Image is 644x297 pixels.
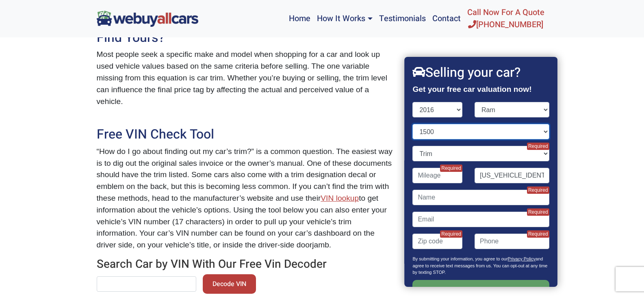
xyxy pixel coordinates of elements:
span: Required [527,208,549,216]
h2: Selling your car? [413,65,549,80]
span: Required [440,165,462,172]
h2: What is the Trim of a Vehicle and How Can You Find Yours? [97,15,393,46]
input: Email [413,212,549,227]
a: Contact [429,3,464,34]
button: Decode VIN [203,274,256,294]
span: Required [527,186,549,194]
input: Mileage [413,168,463,183]
a: How It Works [314,3,375,34]
p: By submitting your information, you agree to our and agree to receive text messages from us. You ... [413,256,549,280]
span: to get information about the vehicle’s options. Using the tool below you can also enter your vehi... [97,194,387,249]
strong: Get your free car valuation now! [413,85,532,93]
span: Required [527,230,549,238]
span: Required [440,230,462,238]
img: We Buy All Cars in NJ logo [97,11,198,26]
a: Call Now For A Quote[PHONE_NUMBER] [464,3,548,34]
span: Most people seek a specific make and model when shopping for a car and look up used vehicle value... [97,50,388,105]
h3: Search Car by VIN With Our Free Vin Decoder [97,258,393,271]
a: Home [286,3,314,34]
a: Privacy Policy [508,256,536,261]
input: VIN (optional) [475,168,549,183]
input: Phone [475,234,549,249]
input: Zip code [413,234,463,249]
input: Name [413,190,549,205]
a: VIN lookup [321,194,359,202]
span: “How do I go about finding out my car’s trim?” is a common question. The easiest way is to dig ou... [97,147,392,202]
a: Testimonials [376,3,429,34]
span: Free VIN Check Tool [97,125,214,144]
span: Required [527,143,549,150]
